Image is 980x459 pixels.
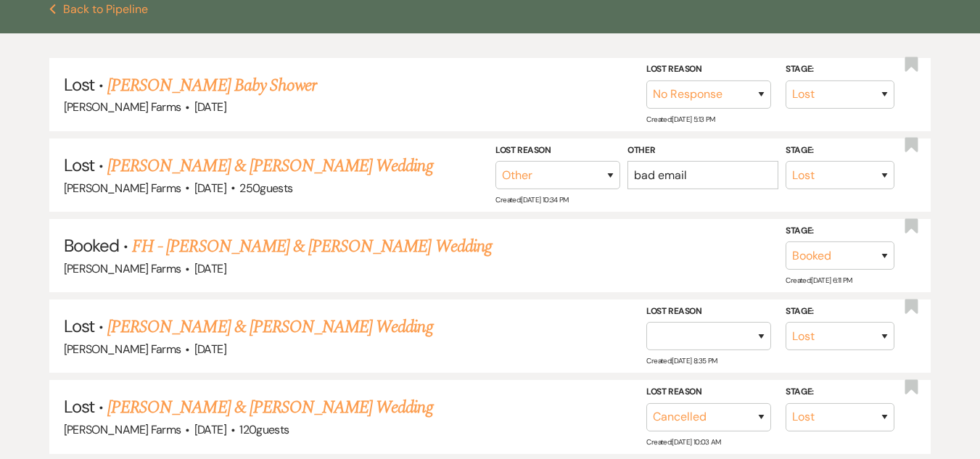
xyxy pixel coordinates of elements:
[194,342,226,357] span: [DATE]
[239,181,292,196] span: 250 guests
[646,384,771,400] label: Lost Reason
[646,304,771,320] label: Lost Reason
[107,314,432,340] a: [PERSON_NAME] & [PERSON_NAME] Wedding
[194,181,226,196] span: [DATE]
[646,437,720,447] span: Created: [DATE] 10:03 AM
[786,142,894,158] label: Stage:
[64,73,94,96] span: Lost
[495,142,620,158] label: Lost Reason
[64,99,181,115] span: [PERSON_NAME] Farms
[64,181,181,196] span: [PERSON_NAME] Farms
[64,261,181,276] span: [PERSON_NAME] Farms
[64,315,94,337] span: Lost
[786,276,852,285] span: Created: [DATE] 6:11 PM
[64,234,119,257] span: Booked
[107,394,432,421] a: [PERSON_NAME] & [PERSON_NAME] Wedding
[239,422,289,437] span: 120 guests
[495,195,568,204] span: Created: [DATE] 10:34 PM
[64,342,181,357] span: [PERSON_NAME] Farms
[194,99,226,115] span: [DATE]
[194,261,226,276] span: [DATE]
[786,384,894,400] label: Stage:
[107,73,316,99] a: [PERSON_NAME] Baby Shower
[194,422,226,437] span: [DATE]
[64,395,94,418] span: Lost
[49,4,149,15] button: Back to Pipeline
[646,356,717,365] span: Created: [DATE] 8:35 PM
[786,223,894,239] label: Stage:
[64,154,94,176] span: Lost
[786,62,894,78] label: Stage:
[627,142,778,158] label: Other
[646,62,771,78] label: Lost Reason
[64,422,181,437] span: [PERSON_NAME] Farms
[786,304,894,320] label: Stage:
[107,153,432,179] a: [PERSON_NAME] & [PERSON_NAME] Wedding
[132,233,492,260] a: FH - [PERSON_NAME] & [PERSON_NAME] Wedding
[646,115,715,124] span: Created: [DATE] 5:13 PM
